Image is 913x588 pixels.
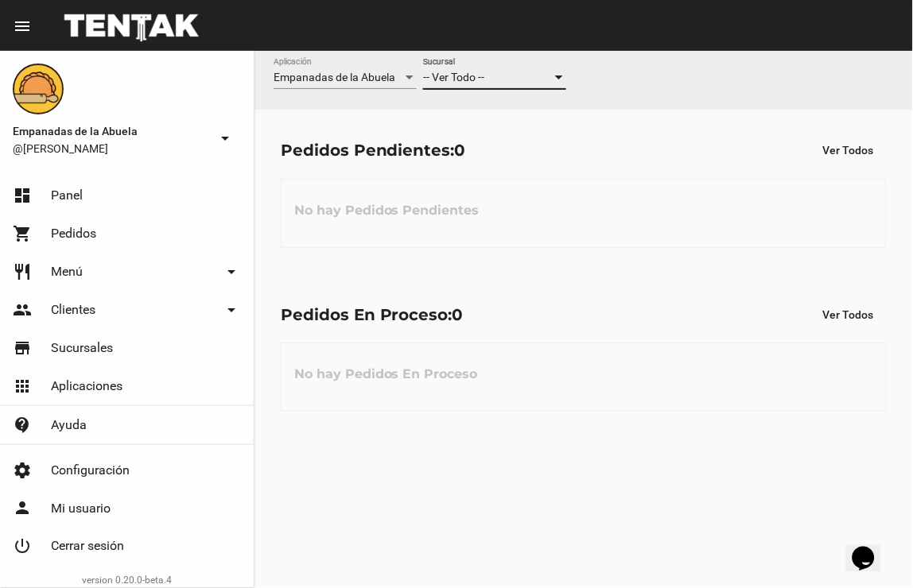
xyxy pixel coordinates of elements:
[13,338,32,358] mat-icon: store
[222,300,241,319] mat-icon: arrow_drop_down
[51,264,83,280] span: Menú
[13,537,32,556] mat-icon: power_settings_new
[823,308,874,321] span: Ver Todos
[51,378,122,394] span: Aplicaciones
[455,141,466,160] span: 0
[423,71,484,83] span: -- Ver Todo --
[51,302,95,318] span: Clientes
[13,186,32,205] mat-icon: dashboard
[222,262,241,281] mat-icon: arrow_drop_down
[13,262,32,281] mat-icon: restaurant
[51,417,87,433] span: Ayuda
[281,302,464,327] div: Pedidos En Proceso:
[216,129,235,148] mat-icon: arrow_drop_down
[282,187,492,234] h3: No hay Pedidos Pendientes
[51,462,130,478] span: Configuración
[13,224,32,243] mat-icon: shopping_cart
[51,501,111,516] span: Mi usuario
[13,377,32,396] mat-icon: apps
[13,300,32,319] mat-icon: people
[51,539,124,555] span: Cerrar sesión
[282,350,491,398] h3: No hay Pedidos En Proceso
[823,144,874,157] span: Ver Todos
[13,461,32,480] mat-icon: settings
[13,17,32,36] mat-icon: menu
[274,71,395,83] span: Empanadas de la Abuela
[453,305,464,324] span: 0
[51,188,83,203] span: Panel
[13,141,209,157] span: @[PERSON_NAME]
[810,300,887,329] button: Ver Todos
[51,340,113,356] span: Sucursales
[13,499,32,518] mat-icon: person
[281,137,466,163] div: Pedidos Pendientes:
[13,416,32,435] mat-icon: contact_support
[51,226,96,242] span: Pedidos
[846,524,897,572] iframe: chat widget
[13,64,64,114] img: f0136945-ed32-4f7c-91e3-a375bc4bb2c5.png
[13,122,209,141] span: Empanadas de la Abuela
[810,136,887,164] button: Ver Todos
